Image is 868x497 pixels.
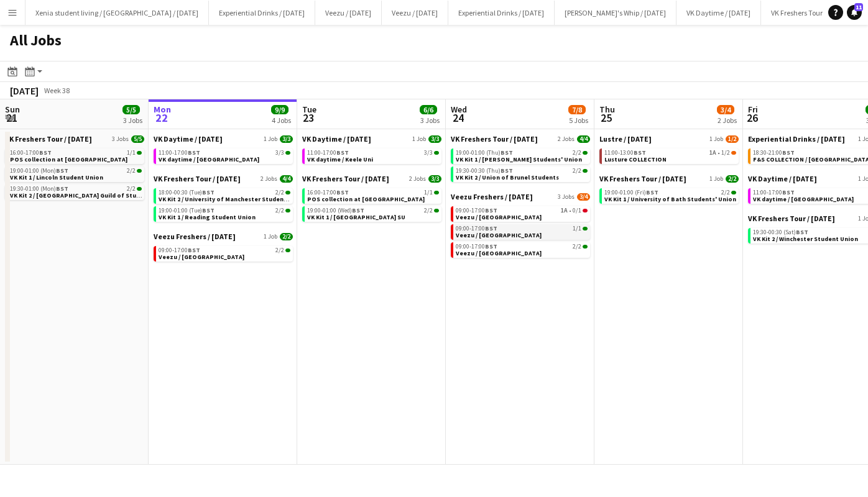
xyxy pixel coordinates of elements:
[451,104,467,115] span: Wed
[10,84,39,97] div: [DATE]
[456,213,542,221] span: Veezu / Cardiff Met University
[137,151,142,155] span: 1/1
[307,150,349,156] span: 11:00-17:00
[456,168,513,174] span: 19:30-00:30 (Thu)
[428,175,441,183] span: 3/3
[598,111,615,125] span: 25
[424,207,433,214] span: 2/2
[307,207,364,214] span: 19:00-01:00 (Wed)
[604,150,736,156] div: •
[336,188,349,196] span: BST
[154,174,293,183] a: VK Freshers Tour / [DATE]2 Jobs4/4
[154,134,293,174] div: VK Daytime / [DATE]1 Job3/311:00-17:00BST3/3VK daytime / [GEOGRAPHIC_DATA]
[307,188,439,203] a: 16:00-17:00BST1/1POS collection at [GEOGRAPHIC_DATA]
[302,134,441,174] div: VK Daytime / [DATE]1 Job3/311:00-17:00BST3/3VK daytime / Keele Uni
[159,155,259,163] span: VK daytime / Lincoln Uni
[573,150,581,156] span: 2/2
[154,174,241,183] span: VK Freshers Tour / Sept 25
[604,195,736,203] span: VK Kit 1 / University of Bath Students' Union
[202,188,215,196] span: BST
[154,232,293,241] a: Veezu Freshers / [DATE]1 Job2/2
[5,134,92,144] span: VK Freshers Tour / Sept 25
[577,135,590,143] span: 4/4
[127,186,136,192] span: 2/2
[154,174,293,232] div: VK Freshers Tour / [DATE]2 Jobs4/418:00-00:30 (Tue)BST2/2VK Kit 2 / University of Manchester Stud...
[424,150,433,156] span: 3/3
[721,150,730,156] span: 1/2
[782,188,795,196] span: BST
[159,195,311,203] span: VK Kit 2 / University of Manchester Students' Union
[709,150,716,156] span: 1A
[583,209,588,212] span: 0/1
[451,192,590,201] a: Veezu Freshers / [DATE]3 Jobs3/4
[449,111,467,125] span: 24
[300,111,316,125] span: 23
[280,233,293,240] span: 2/2
[761,1,860,25] button: VK Freshers Tour / [DATE]
[731,151,736,155] span: 1/2
[718,116,737,125] div: 2 Jobs
[854,3,863,11] span: 11
[456,150,513,156] span: 19:00-01:00 (Thu)
[209,1,315,25] button: Experiential Drinks / [DATE]
[154,134,293,144] a: VK Daytime / [DATE]1 Job3/3
[159,206,290,221] a: 19:00-01:00 (Tue)BST2/2VK Kit 1 / Reading Student Union
[583,245,588,248] span: 2/2
[127,168,136,174] span: 2/2
[731,191,736,194] span: 2/2
[485,242,497,250] span: BST
[456,226,497,232] span: 09:00-17:00
[56,185,68,193] span: BST
[748,104,758,115] span: Fri
[604,189,658,196] span: 19:00-01:00 (Fri)
[159,150,200,156] span: 11:00-17:00
[456,173,559,181] span: VK Kit 2 / Union of Brunel Students
[676,1,761,25] button: VK Daytime / [DATE]
[10,186,68,192] span: 19:30-01:00 (Mon)
[604,188,736,203] a: 19:00-01:00 (Fri)BST2/2VK Kit 1 / University of Bath Students' Union
[753,235,858,243] span: VK Kit 2 / Winchester Student Union
[721,189,730,196] span: 2/2
[599,134,739,144] a: Lustre / [DATE]1 Job1/2
[261,175,277,183] span: 2 Jobs
[112,135,129,143] span: 3 Jobs
[307,206,439,221] a: 19:00-01:00 (Wed)BST2/2VK Kit 1 / [GEOGRAPHIC_DATA] SU
[275,247,284,253] span: 2/2
[456,155,582,163] span: VK Kit 1 / Harper Adams Students' Union
[558,135,575,143] span: 2 Jobs
[202,206,215,214] span: BST
[583,151,588,155] span: 2/2
[456,207,588,214] div: •
[448,1,555,25] button: Experiential Drinks / [DATE]
[577,193,590,201] span: 3/4
[434,151,439,155] span: 3/3
[280,135,293,143] span: 3/3
[561,207,568,214] span: 1A
[569,116,588,125] div: 5 Jobs
[382,1,448,25] button: Veezu / [DATE]
[847,5,862,20] a: 11
[10,148,142,163] a: 16:00-17:00BST1/1POS collection at [GEOGRAPHIC_DATA]
[302,104,316,115] span: Tue
[285,191,290,194] span: 2/2
[434,209,439,212] span: 2/2
[434,191,439,194] span: 1/1
[748,134,845,144] span: Experiential Drinks / Sept 2025
[131,135,144,143] span: 5/5
[583,227,588,230] span: 1/1
[285,151,290,155] span: 3/3
[604,148,736,163] a: 11:00-13:00BST1A•1/2Lusture COLLECTION
[10,173,103,181] span: VK Kit 1 / Lincoln Student Union
[451,134,590,192] div: VK Freshers Tour / [DATE]2 Jobs4/419:00-01:00 (Thu)BST2/2VK Kit 1 / [PERSON_NAME] Students' Union...
[352,206,364,214] span: BST
[573,226,581,232] span: 1/1
[315,1,382,25] button: Veezu / [DATE]
[41,86,72,95] span: Week 38
[10,166,142,181] a: 19:00-01:00 (Mon)BST2/2VK Kit 1 / Lincoln Student Union
[451,192,533,201] span: Veezu Freshers / Sept 2025
[154,232,236,241] span: Veezu Freshers / Sept 2025
[275,189,284,196] span: 2/2
[159,189,215,196] span: 18:00-00:30 (Tue)
[456,231,542,239] span: Veezu / University of Portsmouth
[456,207,497,214] span: 09:00-17:00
